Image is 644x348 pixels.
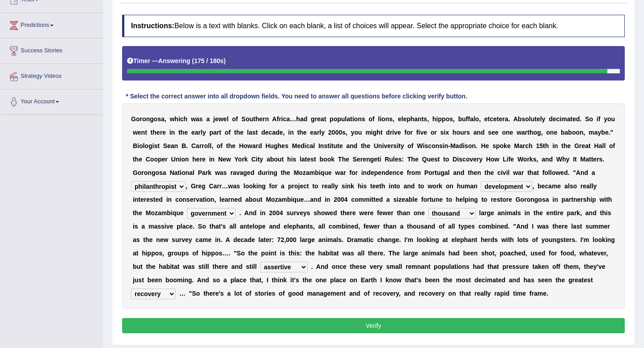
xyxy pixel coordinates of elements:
b: e [572,115,576,123]
b: d [258,142,262,149]
b: G [131,115,136,123]
a: Your Account [0,89,102,112]
b: o [576,129,580,136]
b: a [521,129,525,136]
b: i [281,115,283,123]
b: y [351,129,354,136]
b: h [236,129,240,136]
b: a [565,129,568,136]
b: i [444,129,445,136]
b: y [604,115,607,123]
b: l [529,115,531,123]
b: r [315,115,317,123]
b: f [220,142,223,149]
b: o [154,115,158,123]
b: o [244,142,248,149]
b: n [580,129,584,136]
b: g [148,142,153,149]
b: b [561,129,565,136]
b: n [290,129,294,136]
b: , [393,115,394,123]
b: s [441,129,444,136]
b: e [191,129,195,136]
b: v [394,129,398,136]
b: o [456,129,460,136]
b: h [153,129,157,136]
b: s [449,115,453,123]
b: o [204,142,208,149]
b: g [373,129,377,136]
b: a [567,115,571,123]
b: n [418,115,422,123]
b: a [249,129,252,136]
b: t [157,142,160,149]
b: , [427,115,429,123]
b: o [431,129,435,136]
b: , [346,129,347,136]
b: r [464,129,466,136]
b: r [502,115,504,123]
b: e [553,115,556,123]
b: e [223,115,227,123]
b: l [208,142,210,149]
b: u [531,115,535,123]
b: p [438,115,442,123]
b: r [411,129,413,136]
b: A [513,115,518,123]
b: c [180,115,184,123]
b: e [240,129,244,136]
b: i [419,129,420,136]
b: h [377,129,381,136]
b: c [283,115,287,123]
b: u [462,115,466,123]
b: e [537,115,540,123]
b: t [297,129,299,136]
b: a [161,115,165,123]
b: 0 [332,129,335,136]
b: e [303,129,307,136]
b: n [174,142,178,149]
b: b [458,115,462,123]
b: i [597,115,598,123]
b: y [542,115,546,123]
b: s [362,115,365,123]
b: r [199,142,202,149]
b: o [502,129,506,136]
b: 2 [328,129,332,136]
b: l [319,129,321,136]
b: r [317,129,319,136]
b: . [609,129,610,136]
b: e [281,142,285,149]
b: e [398,129,401,136]
a: Predictions [0,13,102,35]
b: e [157,129,160,136]
b: p [442,115,446,123]
b: . [580,115,582,123]
b: S [163,142,167,149]
b: n [477,129,481,136]
a: Success Stories [0,38,102,61]
b: S [585,115,589,123]
b: c [490,115,493,123]
b: f [466,115,468,123]
b: m [561,115,567,123]
b: l [378,115,380,123]
b: t [381,129,383,136]
b: w [191,115,196,123]
b: a [414,115,418,123]
b: o [139,142,143,149]
b: l [474,115,475,123]
b: e [403,115,407,123]
b: h [181,129,185,136]
b: l [143,142,144,149]
b: e [162,129,166,136]
b: y [321,129,325,136]
b: t [145,129,147,136]
b: B [182,142,186,149]
b: B [133,142,137,149]
b: i [169,129,171,136]
b: , [453,115,455,123]
b: r [198,129,200,136]
b: t [178,129,181,136]
b: a [300,115,304,123]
